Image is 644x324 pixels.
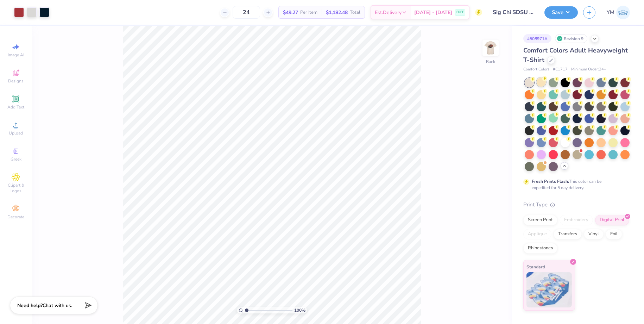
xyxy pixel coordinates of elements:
div: Vinyl [584,229,604,239]
span: Est. Delivery [375,9,402,16]
span: Clipart & logos [4,182,28,194]
span: [DATE] - [DATE] [414,9,452,16]
img: Standard [526,272,572,307]
a: YM [607,6,630,19]
span: Add Text [7,104,24,110]
span: 100 % [294,307,305,313]
div: # 508971A [523,34,551,43]
div: Transfers [554,229,582,239]
input: Untitled Design [487,5,539,19]
span: Upload [9,130,23,136]
span: Standard [526,263,545,270]
span: Designs [8,78,24,84]
button: Save [544,6,578,19]
strong: Fresh Prints Flash: [532,179,569,184]
div: Rhinestones [523,243,557,254]
div: Back [486,58,495,65]
div: Print Type [523,201,630,209]
div: Embroidery [560,215,593,225]
strong: Need help? [17,302,43,309]
span: Per Item [300,9,317,16]
span: Greek [11,156,21,162]
div: Foil [606,229,622,239]
span: Decorate [7,214,24,220]
span: Chat with us. [43,302,72,309]
div: Screen Print [523,215,557,225]
span: $49.27 [283,9,298,16]
span: FREE [456,10,464,15]
span: Image AI [8,52,24,58]
img: Yasmine Manno [616,6,630,19]
input: – – [233,6,260,19]
span: Total [350,9,360,16]
div: Digital Print [595,215,629,225]
span: # C1717 [553,67,568,73]
span: Comfort Colors [523,67,549,73]
span: Minimum Order: 24 + [571,67,606,73]
div: Revision 9 [555,34,587,43]
span: YM [607,8,614,17]
img: Back [484,41,498,55]
span: $1,182.48 [326,9,348,16]
span: Comfort Colors Adult Heavyweight T-Shirt [523,46,628,64]
div: This color can be expedited for 5 day delivery. [532,178,618,191]
div: Applique [523,229,551,239]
